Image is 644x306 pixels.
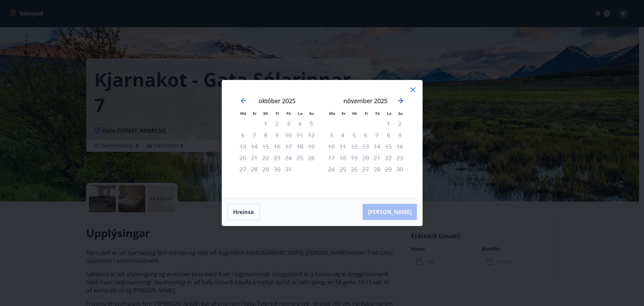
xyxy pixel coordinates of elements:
[249,152,260,164] td: Not available. þriðjudagur, 21. október 2025
[283,152,294,164] td: Not available. föstudagur, 24. október 2025
[343,97,387,105] strong: nóvember 2025
[237,129,249,141] td: Not available. mánudagur, 6. október 2025
[230,88,414,190] div: Calendar
[249,129,260,141] td: Not available. þriðjudagur, 7. október 2025
[294,141,306,152] td: Not available. laugardagur, 18. október 2025
[249,164,260,175] td: Not available. þriðjudagur, 28. október 2025
[329,111,335,116] small: Má
[360,164,371,175] td: Not available. fimmtudagur, 27. nóvember 2025
[398,111,403,116] small: Su
[294,118,306,129] td: Not available. laugardagur, 4. október 2025
[306,129,317,141] td: Not available. sunnudagur, 12. október 2025
[286,111,291,116] small: Fö
[394,118,406,129] td: Not available. sunnudagur, 2. nóvember 2025
[352,111,357,116] small: Mi
[360,152,371,164] td: Not available. fimmtudagur, 20. nóvember 2025
[337,141,348,152] td: Not available. þriðjudagur, 11. nóvember 2025
[294,129,306,141] td: Not available. laugardagur, 11. október 2025
[239,97,248,105] div: Move backward to switch to the previous month.
[260,152,271,164] td: Not available. miðvikudagur, 22. október 2025
[360,129,371,141] td: Not available. fimmtudagur, 6. nóvember 2025
[394,164,406,175] td: Not available. sunnudagur, 30. nóvember 2025
[387,111,391,116] small: La
[249,141,260,152] td: Not available. þriðjudagur, 14. október 2025
[276,111,279,116] small: Fi
[371,141,383,152] td: Not available. föstudagur, 14. nóvember 2025
[259,97,296,105] strong: október 2025
[383,141,394,152] td: Not available. laugardagur, 15. nóvember 2025
[337,152,348,164] td: Not available. þriðjudagur, 18. nóvember 2025
[383,129,394,141] td: Not available. laugardagur, 8. nóvember 2025
[283,164,294,175] td: Not available. föstudagur, 31. október 2025
[260,118,271,129] td: Not available. miðvikudagur, 1. október 2025
[260,164,271,175] td: Not available. miðvikudagur, 29. október 2025
[240,111,246,116] small: Má
[271,152,283,164] td: Not available. fimmtudagur, 23. október 2025
[348,152,360,164] td: Not available. miðvikudagur, 19. nóvember 2025
[326,129,337,141] td: Not available. mánudagur, 3. nóvember 2025
[383,152,394,164] td: Not available. laugardagur, 22. nóvember 2025
[283,141,294,152] td: Not available. föstudagur, 17. október 2025
[271,164,283,175] td: Not available. fimmtudagur, 30. október 2025
[306,152,317,164] td: Not available. sunnudagur, 26. október 2025
[326,164,337,175] td: Not available. mánudagur, 24. nóvember 2025
[365,111,368,116] small: Fi
[348,164,360,175] td: Not available. miðvikudagur, 26. nóvember 2025
[227,204,260,220] button: Hreinsa
[260,129,271,141] td: Not available. miðvikudagur, 8. október 2025
[360,141,371,152] td: Not available. fimmtudagur, 13. nóvember 2025
[306,118,317,129] td: Not available. sunnudagur, 5. október 2025
[394,152,406,164] td: Not available. sunnudagur, 23. nóvember 2025
[237,164,249,175] td: Not available. mánudagur, 27. október 2025
[371,129,383,141] td: Not available. föstudagur, 7. nóvember 2025
[326,152,337,164] td: Not available. mánudagur, 17. nóvember 2025
[383,164,394,175] td: Not available. laugardagur, 29. nóvember 2025
[271,118,283,129] td: Not available. fimmtudagur, 2. október 2025
[337,129,348,141] td: Not available. þriðjudagur, 4. nóvember 2025
[394,129,406,141] td: Not available. sunnudagur, 9. nóvember 2025
[309,111,314,116] small: Su
[326,141,337,152] td: Not available. mánudagur, 10. nóvember 2025
[298,111,303,116] small: La
[294,152,306,164] td: Not available. laugardagur, 25. október 2025
[237,141,249,152] td: Not available. mánudagur, 13. október 2025
[371,164,383,175] td: Not available. föstudagur, 28. nóvember 2025
[396,97,405,105] div: Move forward to switch to the next month.
[348,141,360,152] td: Not available. miðvikudagur, 12. nóvember 2025
[260,141,271,152] td: Not available. miðvikudagur, 15. október 2025
[375,111,380,116] small: Fö
[394,141,406,152] td: Not available. sunnudagur, 16. nóvember 2025
[237,152,249,164] td: Not available. mánudagur, 20. október 2025
[306,141,317,152] td: Not available. sunnudagur, 19. október 2025
[283,118,294,129] td: Not available. föstudagur, 3. október 2025
[348,129,360,141] td: Not available. miðvikudagur, 5. nóvember 2025
[371,152,383,164] td: Not available. föstudagur, 21. nóvember 2025
[283,129,294,141] td: Not available. föstudagur, 10. október 2025
[383,118,394,129] td: Not available. laugardagur, 1. nóvember 2025
[271,129,283,141] td: Not available. fimmtudagur, 9. október 2025
[253,111,257,116] small: Þr
[263,111,268,116] small: Mi
[271,141,283,152] td: Not available. fimmtudagur, 16. október 2025
[341,111,345,116] small: Þr
[337,164,348,175] td: Not available. þriðjudagur, 25. nóvember 2025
